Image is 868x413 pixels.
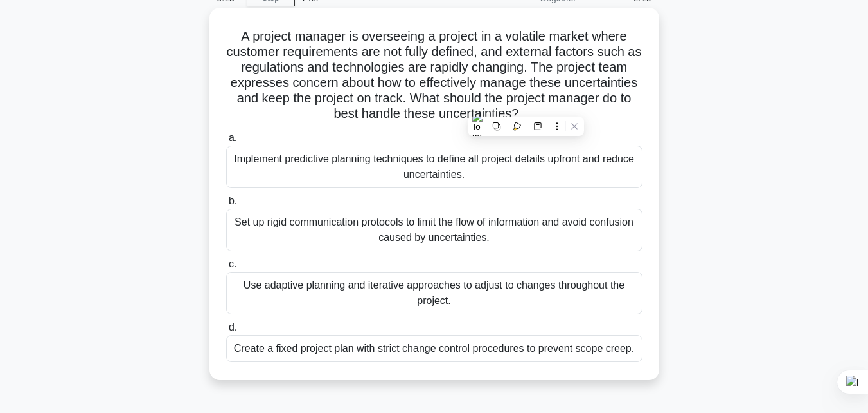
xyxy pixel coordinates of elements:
div: Set up rigid communication protocols to limit the flow of information and avoid confusion caused ... [226,209,642,251]
span: c. [229,258,236,269]
h5: A project manager is overseeing a project in a volatile market where customer requirements are no... [225,28,644,122]
div: Create a fixed project plan with strict change control procedures to prevent scope creep. [226,335,642,362]
div: Implement predictive planning techniques to define all project details upfront and reduce uncerta... [226,146,642,188]
div: Use adaptive planning and iterative approaches to adjust to changes throughout the project. [226,272,642,314]
span: a. [229,132,237,143]
span: b. [229,195,237,206]
span: d. [229,322,237,332]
